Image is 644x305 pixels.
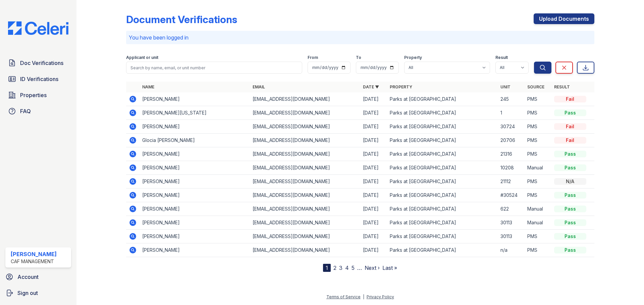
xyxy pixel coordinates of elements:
[554,164,586,171] div: Pass
[554,192,586,199] div: Pass
[3,270,74,284] a: Account
[525,161,551,175] td: Manual
[360,147,387,161] td: [DATE]
[250,120,360,134] td: [EMAIL_ADDRESS][DOMAIN_NAME]
[525,147,551,161] td: PMS
[360,92,387,106] td: [DATE]
[20,91,47,99] span: Properties
[250,92,360,106] td: [EMAIL_ADDRESS][DOMAIN_NAME]
[140,147,250,161] td: [PERSON_NAME]
[126,55,158,60] label: Applicant or unit
[387,230,497,243] td: Parks at [GEOGRAPHIC_DATA]
[250,106,360,120] td: [EMAIL_ADDRESS][DOMAIN_NAME]
[387,92,497,106] td: Parks at [GEOGRAPHIC_DATA]
[525,106,551,120] td: PMS
[382,264,397,271] a: Last »
[352,264,355,271] a: 5
[20,59,63,67] span: Doc Verifications
[554,96,586,102] div: Fail
[360,134,387,147] td: [DATE]
[360,188,387,202] td: [DATE]
[525,92,551,106] td: PMS
[250,202,360,216] td: [EMAIL_ADDRESS][DOMAIN_NAME]
[554,247,586,253] div: Pass
[360,120,387,134] td: [DATE]
[387,106,497,120] td: Parks at [GEOGRAPHIC_DATA]
[140,230,250,243] td: [PERSON_NAME]
[534,13,594,24] a: Upload Documents
[140,134,250,147] td: Glocia [PERSON_NAME]
[387,202,497,216] td: Parks at [GEOGRAPHIC_DATA]
[5,56,71,70] a: Doc Verifications
[140,175,250,188] td: [PERSON_NAME]
[498,243,525,257] td: n/a
[498,106,525,120] td: 1
[333,264,336,271] a: 2
[498,216,525,230] td: 30113
[498,161,525,175] td: 10208
[360,202,387,216] td: [DATE]
[129,33,592,42] p: You have been logged in
[360,161,387,175] td: [DATE]
[498,120,525,134] td: 30724
[554,137,586,144] div: Fail
[5,72,71,86] a: ID Verifications
[345,264,349,271] a: 4
[387,175,497,188] td: Parks at [GEOGRAPHIC_DATA]
[495,55,508,60] label: Result
[20,75,58,83] span: ID Verifications
[498,175,525,188] td: 21112
[498,134,525,147] td: 20706
[5,104,71,118] a: FAQ
[525,188,551,202] td: PMS
[525,216,551,230] td: Manual
[3,286,74,300] a: Sign out
[250,161,360,175] td: [EMAIL_ADDRESS][DOMAIN_NAME]
[498,202,525,216] td: 622
[360,230,387,243] td: [DATE]
[554,109,586,116] div: Pass
[498,147,525,161] td: 21316
[11,250,57,258] div: [PERSON_NAME]
[387,147,497,161] td: Parks at [GEOGRAPHIC_DATA]
[360,106,387,120] td: [DATE]
[140,243,250,257] td: [PERSON_NAME]
[387,188,497,202] td: Parks at [GEOGRAPHIC_DATA]
[360,243,387,257] td: [DATE]
[5,88,71,102] a: Properties
[525,243,551,257] td: PMS
[17,289,38,297] span: Sign out
[554,206,586,212] div: Pass
[326,294,361,299] a: Terms of Service
[525,202,551,216] td: Manual
[498,230,525,243] td: 30113
[554,84,570,89] a: Result
[365,264,380,271] a: Next ›
[250,175,360,188] td: [EMAIL_ADDRESS][DOMAIN_NAME]
[367,294,394,299] a: Privacy Policy
[20,107,31,115] span: FAQ
[387,161,497,175] td: Parks at [GEOGRAPHIC_DATA]
[308,55,318,60] label: From
[339,264,342,271] a: 3
[616,278,637,298] iframe: chat widget
[250,188,360,202] td: [EMAIL_ADDRESS][DOMAIN_NAME]
[140,120,250,134] td: [PERSON_NAME]
[554,151,586,157] div: Pass
[498,188,525,202] td: #30524
[525,134,551,147] td: PMS
[525,175,551,188] td: PMS
[140,202,250,216] td: [PERSON_NAME]
[140,92,250,106] td: [PERSON_NAME]
[363,84,379,89] a: Date ▼
[525,120,551,134] td: PMS
[140,161,250,175] td: [PERSON_NAME]
[525,230,551,243] td: PMS
[140,216,250,230] td: [PERSON_NAME]
[17,273,39,281] span: Account
[527,84,544,89] a: Source
[387,120,497,134] td: Parks at [GEOGRAPHIC_DATA]
[387,216,497,230] td: Parks at [GEOGRAPHIC_DATA]
[390,84,412,89] a: Property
